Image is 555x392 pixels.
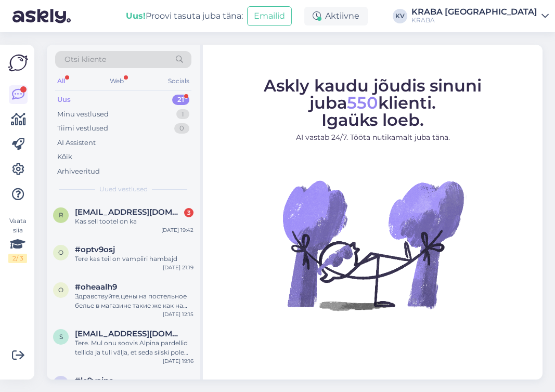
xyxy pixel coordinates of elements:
div: Uus [57,95,71,105]
div: Proovi tasuta juba täna: [126,10,243,22]
div: KRABA [411,16,537,24]
div: Tiimi vestlused [57,123,108,134]
span: Uued vestlused [99,185,148,194]
span: #le9vainc [75,376,113,385]
span: 550 [347,93,378,113]
span: #optv9osj [75,245,115,254]
img: No Chat active [279,151,467,338]
div: [DATE] 21:19 [163,264,193,271]
span: Riinasiimuste@gmail.com [75,207,183,217]
div: Kõik [57,152,72,162]
b: Uus! [126,11,146,21]
div: Socials [166,74,191,88]
div: [DATE] 19:42 [161,226,193,234]
span: o [58,249,63,256]
div: KRABA [GEOGRAPHIC_DATA] [411,8,537,16]
img: Askly Logo [8,53,28,73]
div: 0 [174,123,189,134]
div: Здравствуйте,цены на постельное белье в магазине такие же как на сайте,или скидки действуют тольк... [75,292,193,310]
div: Tere kas teil on vampiiri hambajd [75,254,193,264]
div: Kas sell tootel on ka [75,217,193,226]
div: [DATE] 19:16 [163,357,193,365]
div: Aktiivne [304,7,368,25]
div: 3 [184,208,193,217]
span: o [58,286,63,294]
span: Stevelimeribel@gmail.com [75,329,183,338]
div: [DATE] 12:15 [163,310,193,318]
div: Web [108,74,126,88]
span: S [59,333,63,341]
div: 1 [176,109,189,120]
span: R [59,211,63,219]
div: Vaata siia [8,216,27,263]
div: 2 / 3 [8,254,27,263]
p: AI vastab 24/7. Tööta nutikamalt juba täna. [212,132,533,143]
div: All [55,74,67,88]
span: #oheaalh9 [75,282,117,292]
div: Tere. Mul onu soovis Alpina pardellid tellida ja tuli välja, et seda siiski pole laos ja lubati r... [75,338,193,357]
span: Otsi kliente [64,54,106,65]
div: KV [393,9,407,23]
span: Askly kaudu jõudis sinuni juba klienti. Igaüks loeb. [264,75,482,130]
div: Arhiveeritud [57,166,100,177]
div: AI Assistent [57,138,96,148]
div: Minu vestlused [57,109,109,120]
button: Emailid [247,6,292,26]
div: 21 [172,95,189,105]
a: KRABA [GEOGRAPHIC_DATA]KRABA [411,8,549,24]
